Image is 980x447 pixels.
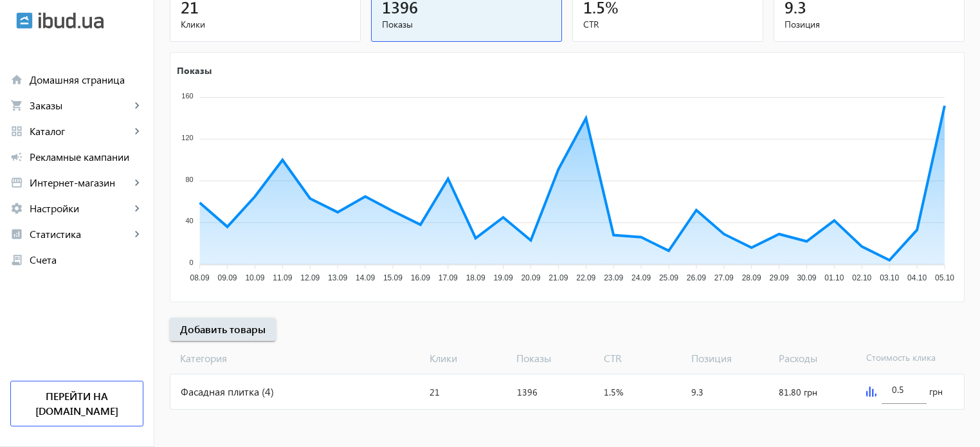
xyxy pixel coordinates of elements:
span: Показы [511,351,599,365]
tspan: 14.09 [356,273,375,282]
tspan: 03.10 [880,273,899,282]
tspan: 18.09 [466,273,485,282]
tspan: 02.10 [852,273,871,282]
mat-icon: shopping_cart [10,99,23,112]
a: Перейти на [DOMAIN_NAME] [10,381,143,426]
tspan: 16.09 [411,273,430,282]
span: Стоимость клика [861,351,948,365]
tspan: 40 [185,217,193,224]
mat-icon: analytics [10,228,23,241]
span: 9.3 [691,386,703,398]
tspan: 21.09 [549,273,568,282]
tspan: 24.09 [631,273,651,282]
span: Счета [30,253,143,266]
span: Рекламные кампании [30,151,143,163]
text: Показы [177,64,212,76]
tspan: 17.09 [439,273,458,282]
span: 1.5% [604,386,623,398]
tspan: 08.09 [190,273,210,282]
tspan: 01.10 [824,273,844,282]
tspan: 19.09 [494,273,513,282]
tspan: 09.09 [218,273,237,282]
tspan: 10.09 [245,273,264,282]
span: 81.80 грн [779,386,817,398]
tspan: 80 [185,176,193,183]
img: ibud_text.svg [39,12,104,29]
span: Заказы [30,99,131,112]
mat-icon: keyboard_arrow_right [131,99,143,112]
mat-icon: keyboard_arrow_right [131,202,143,215]
tspan: 27.09 [714,273,734,282]
span: Клики [181,18,350,31]
tspan: 23.09 [604,273,623,282]
mat-icon: settings [10,202,23,215]
span: Домашняя страница [30,73,143,86]
tspan: 30.09 [797,273,816,282]
tspan: 13.09 [328,273,347,282]
span: грн [929,385,943,398]
span: CTR [583,18,752,31]
mat-icon: keyboard_arrow_right [131,228,143,241]
button: Добавить товары [170,318,276,341]
span: Настройки [30,202,131,215]
tspan: 28.09 [742,273,761,282]
mat-icon: home [10,73,23,86]
tspan: 29.09 [770,273,789,282]
tspan: 20.09 [521,273,540,282]
span: CTR [599,351,686,365]
span: Расходы [774,351,861,365]
tspan: 11.09 [273,273,292,282]
tspan: 05.10 [935,273,954,282]
span: 1396 [517,386,538,398]
mat-icon: campaign [10,151,23,163]
tspan: 0 [190,259,194,266]
span: Категория [170,351,424,365]
tspan: 26.09 [687,273,706,282]
tspan: 160 [181,92,193,100]
span: Позиция [785,18,954,31]
div: Фасадная плитка (4) [170,374,424,409]
mat-icon: keyboard_arrow_right [131,125,143,138]
img: ibud.svg [16,12,33,29]
tspan: 15.09 [383,273,403,282]
span: Интернет-магазин [30,176,131,189]
span: Показы [382,18,551,31]
mat-icon: receipt_long [10,253,23,266]
tspan: 22.09 [576,273,595,282]
mat-icon: keyboard_arrow_right [131,176,143,189]
img: graph.svg [866,387,876,397]
tspan: 12.09 [300,273,320,282]
mat-icon: storefront [10,176,23,189]
span: 21 [430,386,440,398]
span: Каталог [30,125,131,138]
span: Позиция [686,351,774,365]
tspan: 25.09 [659,273,678,282]
tspan: 120 [181,134,193,141]
span: Клики [424,351,512,365]
span: Статистика [30,228,131,241]
mat-icon: grid_view [10,125,23,138]
tspan: 04.10 [907,273,927,282]
span: Добавить товары [180,322,266,336]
